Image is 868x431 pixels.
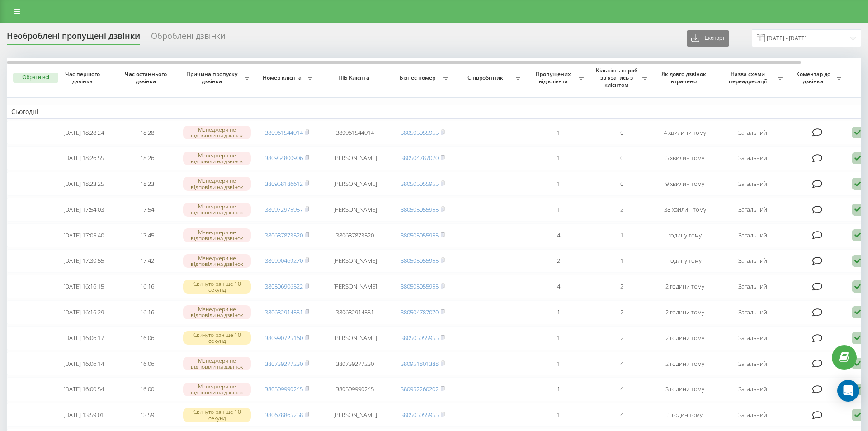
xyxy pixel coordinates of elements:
a: 380687873520 [265,231,303,239]
td: 4 [590,377,653,401]
td: 2 [590,326,653,350]
a: 380682914551 [265,308,303,316]
td: 2 [527,249,590,273]
div: Менеджери не відповіли на дзвінок [183,177,251,190]
td: Загальний [717,223,789,247]
span: Причина пропуску дзвінка [183,71,243,85]
td: [DATE] 18:28:24 [52,121,115,145]
td: 380961544914 [319,121,391,145]
td: 5 годин тому [653,403,717,427]
td: 18:26 [115,146,179,170]
td: [DATE] 16:16:29 [52,300,115,324]
td: Загальний [717,403,789,427]
a: 380961544914 [265,128,303,137]
td: [DATE] 18:23:25 [52,172,115,196]
div: Необроблені пропущені дзвінки [7,31,140,45]
td: [DATE] 17:54:03 [52,198,115,222]
td: [DATE] 13:59:01 [52,403,115,427]
td: 1 [527,377,590,401]
td: 16:00 [115,377,179,401]
a: 380505055955 [401,128,439,137]
a: 380990469270 [265,256,303,265]
div: Скинуто раніше 10 секунд [183,280,251,294]
td: 1 [527,172,590,196]
td: [PERSON_NAME] [319,249,391,273]
a: 380509990245 [265,385,303,393]
td: годину тому [653,223,717,247]
td: [PERSON_NAME] [319,146,391,170]
td: Загальний [717,326,789,350]
td: [PERSON_NAME] [319,403,391,427]
a: 380951801388 [401,360,439,368]
td: 3 години тому [653,377,717,401]
td: 0 [590,121,653,145]
td: 17:42 [115,249,179,273]
td: 2 [590,275,653,298]
span: Пропущених від клієнта [531,71,577,85]
td: годину тому [653,249,717,273]
td: Загальний [717,249,789,273]
td: 1 [590,249,653,273]
span: Співробітник [459,74,514,81]
td: 4 хвилини тому [653,121,717,145]
td: 0 [590,146,653,170]
div: Менеджери не відповіли на дзвінок [183,383,251,396]
td: 17:54 [115,198,179,222]
a: 380678865258 [265,411,303,419]
td: Загальний [717,172,789,196]
a: 380506906522 [265,282,303,290]
td: 16:16 [115,300,179,324]
td: 2 години тому [653,275,717,298]
button: Обрати всі [13,73,58,83]
td: [DATE] 16:06:17 [52,326,115,350]
td: 18:23 [115,172,179,196]
td: Загальний [717,198,789,222]
td: 16:06 [115,326,179,350]
a: 380505055955 [401,411,439,419]
div: Оброблені дзвінки [151,31,225,45]
td: [DATE] 16:00:54 [52,377,115,401]
td: Загальний [717,121,789,145]
td: 380739277230 [319,352,391,376]
td: 17:45 [115,223,179,247]
span: Бізнес номер [396,74,442,81]
span: ПІБ Клієнта [326,74,383,81]
a: 380739277230 [265,360,303,368]
td: 1 [527,403,590,427]
td: [DATE] 17:05:40 [52,223,115,247]
td: 5 хвилин тому [653,146,717,170]
td: 1 [590,223,653,247]
td: 0 [590,172,653,196]
div: Менеджери не відповіли на дзвінок [183,228,251,242]
td: 380682914551 [319,300,391,324]
div: Менеджери не відповіли на дзвінок [183,305,251,319]
a: 380505055955 [401,282,439,290]
td: 1 [527,146,590,170]
td: [DATE] 16:16:15 [52,275,115,298]
a: 380505055955 [401,205,439,213]
div: Менеджери не відповіли на дзвінок [183,152,251,165]
td: [PERSON_NAME] [319,198,391,222]
td: 1 [527,300,590,324]
a: 380505055955 [401,256,439,265]
div: Менеджери не відповіли на дзвінок [183,254,251,268]
span: Як довго дзвінок втрачено [660,71,709,85]
span: Назва схеми переадресації [721,71,776,85]
div: Менеджери не відповіли на дзвінок [183,203,251,216]
td: 38 хвилин тому [653,198,717,222]
div: Менеджери не відповіли на дзвінок [183,126,251,139]
td: 2 години тому [653,300,717,324]
a: 380958186612 [265,180,303,188]
td: 16:16 [115,275,179,298]
td: 1 [527,121,590,145]
button: Експорт [687,30,729,47]
td: [PERSON_NAME] [319,326,391,350]
td: 2 години тому [653,352,717,376]
div: Менеджери не відповіли на дзвінок [183,357,251,370]
td: Загальний [717,377,789,401]
div: Open Intercom Messenger [837,380,859,402]
span: Кількість спроб зв'язатись з клієнтом [594,67,641,88]
td: 4 [590,403,653,427]
td: 4 [527,223,590,247]
td: 1 [527,326,590,350]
